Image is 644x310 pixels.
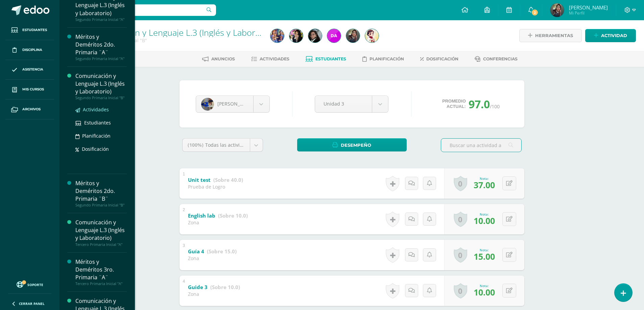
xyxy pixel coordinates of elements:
[474,286,495,298] span: 10.00
[85,37,262,44] div: Primero Primaria Inicial 'B'
[315,56,346,61] span: Estudiantes
[475,54,518,64] a: Conferencias
[346,29,360,43] img: f0e68a23fbcd897634a5ac152168984d.png
[474,176,495,181] div: Nota:
[22,47,42,53] span: Disciplina
[474,212,495,217] div: Nota:
[218,212,248,219] strong: (Sobre 10.0)
[75,258,127,286] a: Méritos y Deméritos 3ro. Primaria ¨A¨Tercero Primaria Inicial "A"
[474,248,495,252] div: Nota:
[260,56,289,61] span: Actividades
[75,242,127,247] div: Tercero Primaria Inicial "A"
[188,175,243,186] a: Unit test (Sobre 40.0)
[75,119,127,126] a: Estudiantes
[188,184,243,190] div: Prueba de Logro
[27,282,43,287] span: Soporte
[207,248,237,255] strong: (Sobre 15.0)
[75,33,127,61] a: Méritos y Deméritos 2do. Primaria ¨A¨Segundo Primaria Inicial "A"
[82,146,109,152] span: Dosificación
[442,98,466,109] span: Promedio actual:
[341,139,371,151] span: Desempeño
[585,29,636,42] a: Actividad
[474,251,495,262] span: 15.00
[454,283,467,299] a: 0
[19,301,45,306] span: Cerrar panel
[426,56,458,61] span: Dosificación
[75,72,127,100] a: Comunicación y Lenguaje L.3 (Inglés y Laboratorio)Segundo Primaria Inicial "B"
[308,29,322,43] img: e602cc58a41d4ad1c6372315f6095ebf.png
[75,17,127,22] div: Segundo Primaria Inicial "A"
[75,72,127,95] div: Comunicación y Lenguaje L.3 (Inglés y Laboratorio)
[5,60,54,80] a: Asistencia
[324,96,363,112] span: Unidad 3
[211,56,235,61] span: Anuncios
[474,283,495,288] div: Nota:
[183,139,263,151] a: (100%)Todas las actividades de esta unidad
[5,20,54,40] a: Estudiantes
[188,219,248,226] div: Zona
[188,282,240,293] a: Guide 3 (Sobre 10.0)
[75,132,127,140] a: Planificación
[188,210,248,221] a: English lab (Sobre 10.0)
[75,203,127,207] div: Segundo Primaria Inicial "B"
[5,80,54,100] a: Mis cursos
[297,138,407,151] a: Desempeño
[420,54,458,64] a: Dosificación
[210,284,240,290] strong: (Sobre 10.0)
[75,56,127,61] div: Segundo Primaria Inicial "A"
[365,29,379,43] img: 357931297cdd172384b1ceb9771a0171.png
[188,284,208,290] b: Guide 3
[75,95,127,100] div: Segundo Primaria Inicial "B"
[5,40,54,60] a: Disciplina
[5,100,54,119] a: Archivos
[454,176,467,191] a: 0
[369,56,404,61] span: Planificación
[306,54,346,64] a: Estudiantes
[289,29,303,43] img: 47fbbcbd1c9a7716bb8cb4b126b93520.png
[75,219,127,242] div: Comunicación y Lenguaje L.3 (Inglés y Laboratorio)
[75,219,127,247] a: Comunicación y Lenguaje L.3 (Inglés y Laboratorio)Tercero Primaria Inicial "A"
[474,179,495,191] span: 37.00
[22,107,41,112] span: Archivos
[202,54,235,64] a: Anuncios
[188,246,237,257] a: Guía 4 (Sobre 15.0)
[188,255,237,261] div: Zona
[75,106,127,113] a: Actividades
[196,96,269,112] a: [PERSON_NAME]
[83,106,109,113] span: Actividades
[531,9,539,16] span: 2
[270,29,284,43] img: 7bd55ac0c36ce47889d24abe3c1e3425.png
[8,280,51,289] a: Soporte
[201,98,214,111] img: a0aee775490bf617137fb770aada5329.png
[217,101,255,107] span: [PERSON_NAME]
[550,3,564,17] img: f0e68a23fbcd897634a5ac152168984d.png
[454,212,467,227] a: 0
[474,215,495,226] span: 10.00
[362,54,404,64] a: Planificación
[188,176,211,183] b: Unit test
[75,145,127,153] a: Dosificación
[85,27,280,38] a: Comunicación y Lenguaje L.3 (Inglés y Laboratorio)
[22,67,43,72] span: Asistencia
[75,33,127,56] div: Méritos y Deméritos 2do. Primaria ¨A¨
[601,29,627,42] span: Actividad
[75,281,127,286] div: Tercero Primaria Inicial "A"
[483,56,518,61] span: Conferencias
[454,247,467,263] a: 0
[535,29,573,42] span: Herramientas
[22,87,44,92] span: Mis cursos
[64,4,216,16] input: Busca un usuario...
[469,97,490,111] span: 97.0
[188,291,240,297] div: Zona
[22,27,47,33] span: Estudiantes
[327,29,341,43] img: bf89a91840aca31d426ba24085acb7f2.png
[188,248,204,255] b: Guía 4
[205,142,289,148] span: Todas las actividades de esta unidad
[490,103,500,110] span: /100
[82,133,111,139] span: Planificación
[441,139,521,152] input: Buscar una actividad aquí...
[75,258,127,281] div: Méritos y Deméritos 3ro. Primaria ¨A¨
[188,212,215,219] b: English lab
[84,119,111,126] span: Estudiantes
[188,142,204,148] span: (100%)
